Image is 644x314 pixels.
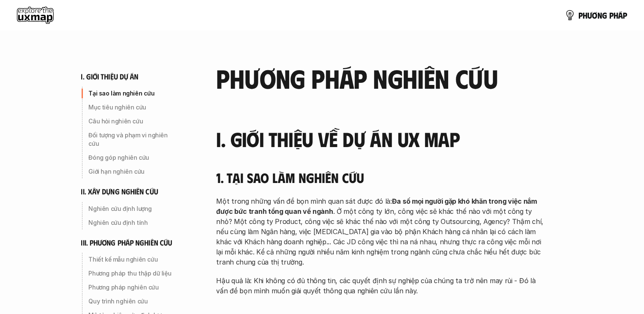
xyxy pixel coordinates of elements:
p: Phương pháp nghiên cứu [89,283,179,292]
a: Phương pháp nghiên cứu [81,281,183,294]
span: h [614,11,618,20]
span: ơ [592,11,597,20]
a: Đóng góp nghiên cứu [81,151,183,164]
a: Quy trình nghiên cứu [81,295,183,308]
a: Giới hạn nghiên cứu [81,165,183,178]
span: p [623,11,627,20]
a: Thiết kế mẫu nghiên cứu [81,253,183,266]
h6: i. giới thiệu dự án [81,72,139,82]
p: Nghiên cứu định tính [89,218,179,227]
p: Một trong những vấn đề bọn mình quan sát được đó là: . Ở một công ty lớn, công việc sẽ khác thế n... [216,196,546,267]
h6: iii. phương pháp nghiên cứu [81,238,173,248]
a: Nghiên cứu định tính [81,216,183,229]
span: ư [587,11,592,20]
span: g [602,11,607,20]
p: Tại sao làm nghiên cứu [89,89,179,98]
p: Hậu quả là: Khi không có đủ thông tin, các quyết định sự nghiệp của chúng ta trở nên may rủi - Đó... [216,276,546,296]
p: Thiết kế mẫu nghiên cứu [89,255,179,264]
a: Phương pháp thu thập dữ liệu [81,267,183,280]
span: n [597,11,602,20]
a: phươngpháp [565,7,627,24]
p: Quy trình nghiên cứu [89,297,179,306]
h2: phương pháp nghiên cứu [216,63,546,92]
span: h [583,11,587,20]
a: Nghiên cứu định lượng [81,202,183,216]
p: Mục tiêu nghiên cứu [89,103,179,112]
h4: 1. Tại sao làm nghiên cứu [216,169,546,186]
a: Câu hỏi nghiên cứu [81,115,183,128]
p: Nghiên cứu định lượng [89,205,179,213]
a: Đối tượng và phạm vi nghiên cứu [81,128,183,150]
p: Giới hạn nghiên cứu [89,167,179,176]
a: Tại sao làm nghiên cứu [81,87,183,100]
a: Mục tiêu nghiên cứu [81,101,183,114]
p: Đối tượng và phạm vi nghiên cứu [89,131,179,148]
p: Đóng góp nghiên cứu [89,153,179,162]
h6: ii. xây dựng nghiên cứu [81,187,158,197]
h3: I. Giới thiệu về dự án UX Map [216,128,546,150]
p: Phương pháp thu thập dữ liệu [89,269,179,278]
span: p [609,11,614,20]
span: p [578,11,583,20]
p: Câu hỏi nghiên cứu [89,117,179,126]
span: á [618,11,623,20]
